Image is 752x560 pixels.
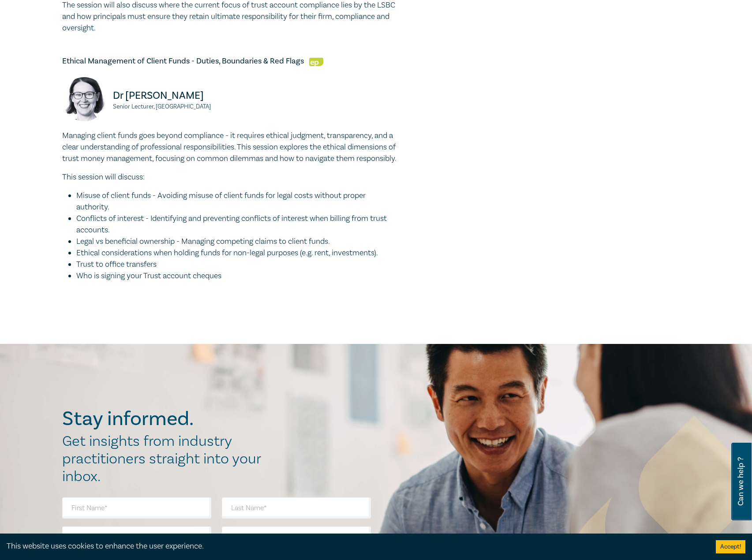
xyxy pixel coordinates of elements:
li: Conflicts of interest - Identifying and preventing conflicts of interest when billing from trust ... [76,213,397,236]
li: Misuse of client funds - Avoiding misuse of client funds for legal costs without proper authority. [76,190,397,213]
img: Dr Katie Murray [62,77,106,121]
h5: Ethical Management of Client Funds - Duties, Boundaries & Red Flags [62,56,397,67]
p: Dr [PERSON_NAME] [113,89,224,103]
input: Organisation [222,526,371,548]
input: First Name* [62,497,211,519]
li: Ethical considerations when holding funds for non-legal purposes (e.g. rent, investments). [76,247,397,259]
li: Who is signing your Trust account cheques [76,270,397,282]
p: Managing client funds goes beyond compliance - it requires ethical judgment, transparency, and a ... [62,130,397,164]
img: Ethics & Professional Responsibility [309,58,323,66]
input: Email Address* [62,526,211,548]
button: Accept cookies [716,540,745,553]
li: Legal vs beneficial ownership - Managing competing claims to client funds. [76,236,397,247]
div: This website uses cookies to enhance the user experience. [7,541,703,552]
p: This session will discuss: [62,172,397,183]
h2: Get insights from industry practitioners straight into your inbox. [62,433,270,485]
input: Last Name* [222,497,371,519]
h2: Stay informed. [62,407,270,430]
span: Can we help ? [737,448,745,515]
li: Trust to office transfers [76,259,397,270]
small: Senior Lecturer, [GEOGRAPHIC_DATA] [113,104,224,110]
